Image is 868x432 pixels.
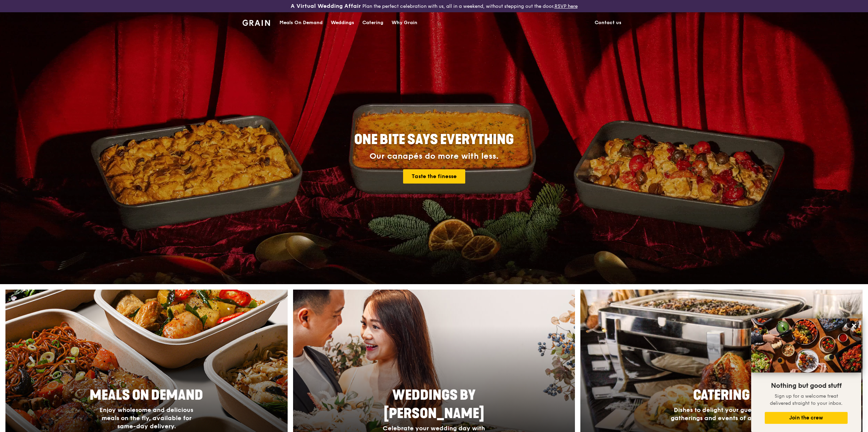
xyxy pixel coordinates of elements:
div: Plan the perfect celebration with us, all in a weekend, without stepping out the door. [238,3,630,10]
div: Catering [362,13,383,33]
a: GrainGrain [242,12,270,32]
div: Why Grain [392,13,417,33]
a: Why Grain [387,13,421,33]
a: Weddings [327,13,358,33]
span: Sign up for a welcome treat delivered straight to your inbox. [770,393,843,406]
a: RSVP here [555,3,578,9]
div: Our canapés do more with less. [312,152,556,161]
button: Join the crew [765,412,848,424]
img: Grain [242,20,270,26]
span: Dishes to delight your guests, at gatherings and events of all sizes. [671,406,773,422]
a: Taste the finesse [403,169,465,184]
img: DSC07876-Edit02-Large.jpeg [751,318,861,373]
a: Catering [358,13,387,33]
a: Contact us [591,13,626,33]
h3: A Virtual Wedding Affair [291,3,361,10]
div: Meals On Demand [279,13,323,33]
span: Nothing but good stuff [771,382,842,390]
span: Weddings by [PERSON_NAME] [384,387,484,422]
span: Meals On Demand [90,387,203,403]
span: Catering [693,387,750,403]
span: ONE BITE SAYS EVERYTHING [354,132,514,148]
div: Weddings [331,13,354,33]
button: Close [849,320,860,331]
span: Enjoy wholesome and delicious meals on the fly, available for same-day delivery. [100,406,193,430]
